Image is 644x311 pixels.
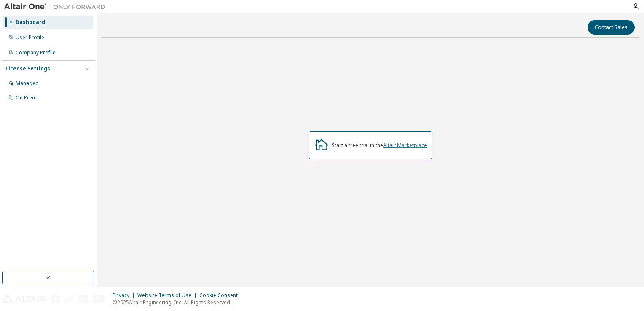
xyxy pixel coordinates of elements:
[16,94,37,101] div: On Prem
[113,299,243,306] p: © 2025 Altair Engineering, Inc. All Rights Reserved.
[332,142,427,149] div: Start a free trial in the
[113,292,137,299] div: Privacy
[16,19,45,26] div: Dashboard
[199,292,243,299] div: Cookie Consent
[16,49,56,56] div: Company Profile
[137,292,199,299] div: Website Terms of Use
[16,80,39,87] div: Managed
[79,295,88,303] img: linkedin.svg
[588,20,635,35] button: Contact Sales
[4,3,110,11] img: Altair One
[5,65,50,72] div: License Settings
[93,295,105,303] img: youtube.svg
[3,295,46,303] img: altair_logo.svg
[51,295,60,303] img: facebook.svg
[16,34,44,41] div: User Profile
[65,295,74,303] img: instagram.svg
[383,142,427,149] a: Altair Marketplace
